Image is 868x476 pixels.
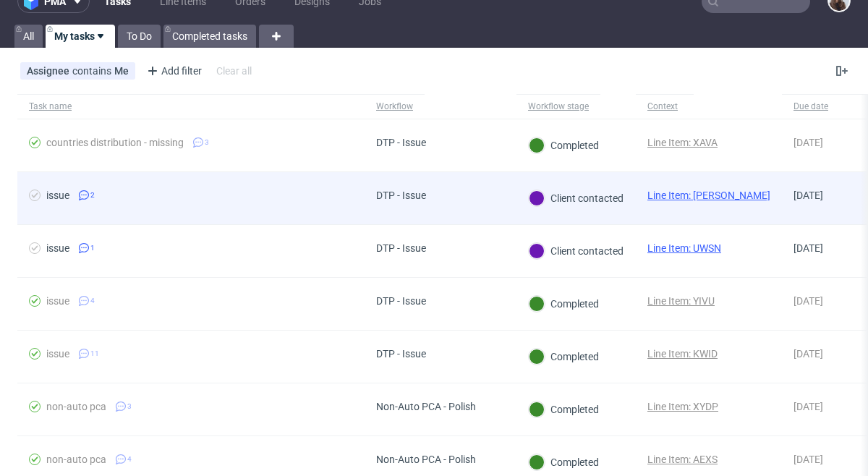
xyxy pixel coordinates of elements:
[529,296,599,312] div: Completed
[376,101,413,112] div: Workflow
[141,59,205,82] div: Add filter
[205,137,209,148] span: 3
[647,348,718,360] a: Line Item: KWID
[127,401,132,412] span: 3
[46,25,115,48] a: My tasks
[793,295,823,307] span: [DATE]
[46,295,69,307] div: issue
[72,65,114,77] span: contains
[529,454,599,470] div: Completed
[529,190,624,206] div: Client contacted
[793,348,823,360] span: [DATE]
[163,25,256,48] a: Completed tasks
[46,454,106,465] div: non-auto pca
[647,137,718,148] a: Line Item: XAVA
[376,190,426,201] div: DTP - Issue
[46,242,69,254] div: issue
[376,401,476,412] div: Non-Auto PCA - Polish
[793,401,823,412] span: [DATE]
[793,190,823,201] span: [DATE]
[90,190,95,201] span: 2
[376,295,426,307] div: DTP - Issue
[529,243,624,259] div: Client contacted
[27,65,72,77] span: Assignee
[118,25,161,48] a: To Do
[647,454,718,465] a: Line Item: AEXS
[90,295,95,307] span: 4
[528,101,589,112] div: Workflow stage
[793,101,851,113] span: Due date
[793,137,823,148] span: [DATE]
[647,295,715,307] a: Line Item: YIVU
[90,348,99,360] span: 11
[29,101,353,113] span: Task name
[213,61,255,81] div: Clear all
[46,401,106,412] div: non-auto pca
[647,242,721,254] a: Line Item: UWSN
[376,348,426,360] div: DTP - Issue
[793,242,823,254] span: [DATE]
[90,242,95,254] span: 1
[647,401,718,412] a: Line Item: XYDP
[14,25,43,48] a: All
[46,348,69,360] div: issue
[376,454,476,465] div: Non-Auto PCA - Polish
[114,65,129,77] div: Me
[46,190,69,201] div: issue
[647,190,770,201] a: Line Item: [PERSON_NAME]
[529,137,599,153] div: Completed
[127,454,132,465] span: 4
[376,242,426,254] div: DTP - Issue
[529,349,599,365] div: Completed
[529,401,599,417] div: Completed
[376,137,426,148] div: DTP - Issue
[647,101,682,112] div: Context
[46,137,184,148] div: countries distribution - missing
[793,454,823,465] span: [DATE]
